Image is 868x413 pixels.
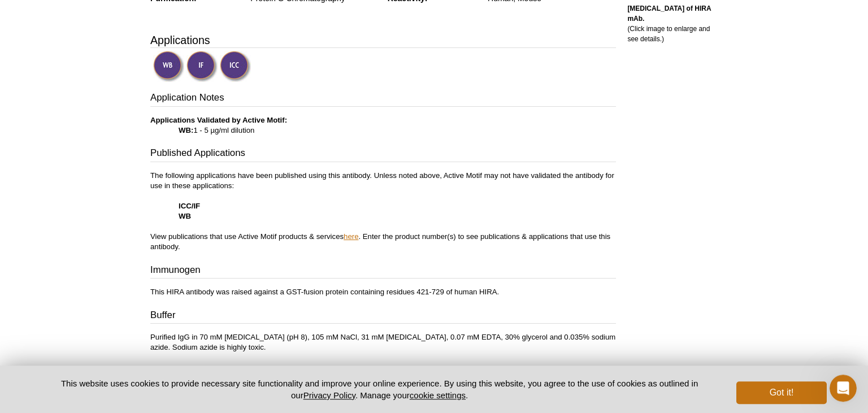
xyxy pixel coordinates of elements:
[303,390,355,400] a: Privacy Policy
[627,3,718,44] p: (Click image to enlarge and see details.)
[410,390,466,400] button: cookie settings
[150,146,616,162] h3: Published Applications
[220,51,251,82] img: Immunocytochemistry Validated
[150,116,287,124] b: Applications Validated by Active Motif:
[736,381,827,404] button: Got it!
[150,308,616,324] h3: Buffer
[179,212,191,220] strong: WB
[179,126,193,134] strong: WB:
[150,32,616,49] h3: Applications
[830,375,857,402] iframe: Intercom live chat
[150,263,616,279] h3: Immunogen
[150,287,616,297] p: This HIRA antibody was raised against a GST-fusion protein containing residues 421-729 of human H...
[150,115,616,136] p: 1 - 5 µg/ml dilution
[150,91,616,107] h3: Application Notes
[150,171,616,252] p: The following applications have been published using this antibody. Unless noted above, Active Mo...
[186,51,218,82] img: Immunofluorescence Validated
[41,377,718,401] p: This website uses cookies to provide necessary site functionality and improve your online experie...
[627,5,711,23] b: [MEDICAL_DATA] of HIRA mAb.
[150,332,616,353] p: Purified IgG in 70 mM [MEDICAL_DATA] (pH 8), 105 mM NaCl, 31 mM [MEDICAL_DATA], 0.07 mM EDTA, 30%...
[179,202,200,210] strong: ICC/IF
[153,51,184,82] img: Western Blot Validated
[344,232,358,241] a: here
